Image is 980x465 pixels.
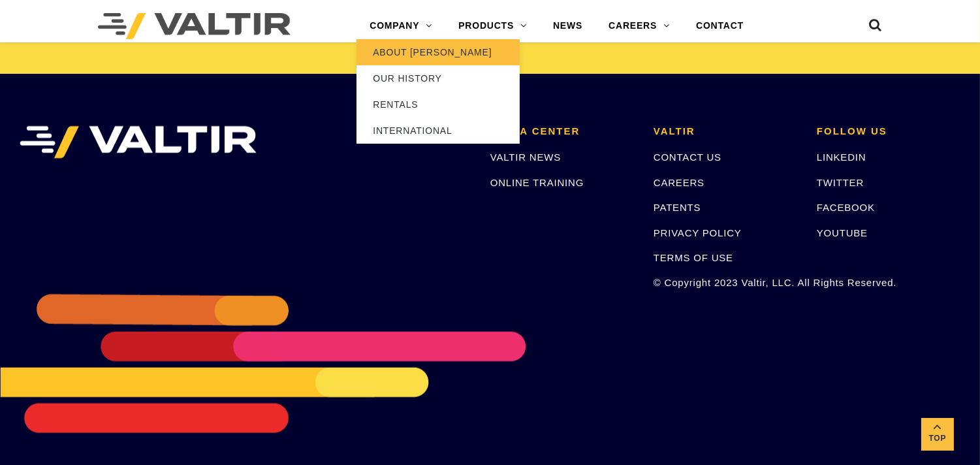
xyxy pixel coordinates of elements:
[654,126,797,137] h2: VALTIR
[654,252,733,263] a: TERMS OF USE
[595,13,683,39] a: CAREERS
[356,39,520,65] a: ABOUT [PERSON_NAME]
[356,13,445,39] a: COMPANY
[20,126,257,159] img: VALTIR
[490,126,634,137] h2: MEDIA CENTER
[490,152,561,163] a: VALTIR NEWS
[654,275,797,290] p: © Copyright 2023 Valtir, LLC. All Rights Reserved.
[540,13,595,39] a: NEWS
[817,152,866,163] a: LINKEDIN
[817,126,960,137] h2: FOLLOW US
[817,177,864,188] a: TWITTER
[445,13,540,39] a: PRODUCTS
[654,177,704,188] a: CAREERS
[654,202,701,213] a: PATENTS
[921,431,954,446] span: Top
[356,118,520,144] a: INTERNATIONAL
[817,202,875,213] a: FACEBOOK
[817,227,868,238] a: YOUTUBE
[654,227,742,238] a: PRIVACY POLICY
[356,91,520,118] a: RENTALS
[356,65,520,91] a: OUR HISTORY
[98,13,291,39] img: Valtir
[683,13,757,39] a: CONTACT
[490,177,584,188] a: ONLINE TRAINING
[921,418,954,451] a: Top
[654,152,721,163] a: CONTACT US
